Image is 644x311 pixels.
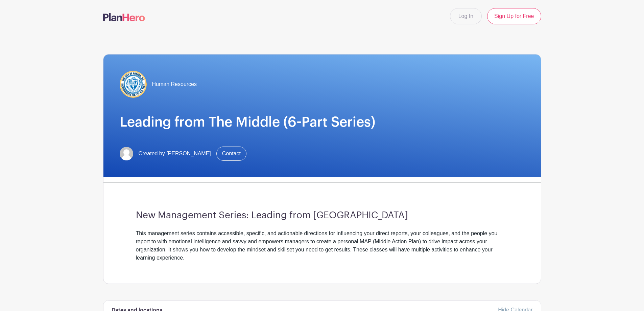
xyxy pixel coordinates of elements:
img: default-ce2991bfa6775e67f084385cd625a349d9dcbb7a52a09fb2fda1e96e2d18dcdb.png [120,147,133,160]
a: Contact [216,147,246,161]
div: This management series contains accessible, specific, and actionable directions for influencing y... [136,229,508,262]
span: Human Resources [152,80,197,88]
h3: New Management Series: Leading from [GEOGRAPHIC_DATA] [136,210,508,221]
a: Log In [450,8,482,24]
h1: Leading from The Middle (6-Part Series) [120,114,525,130]
img: logo-507f7623f17ff9eddc593b1ce0a138ce2505c220e1c5a4e2b4648c50719b7d32.svg [103,13,145,21]
span: Created by [PERSON_NAME] [139,150,211,158]
img: COA%20Seal.PNG [120,71,147,98]
a: Sign Up for Free [487,8,541,24]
